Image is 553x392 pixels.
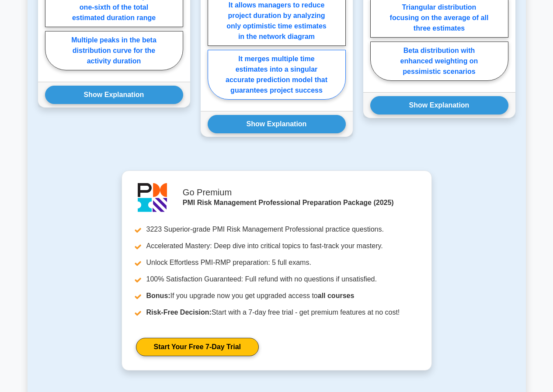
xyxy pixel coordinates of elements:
a: Start Your Free 7-Day Trial [136,338,259,356]
button: Show Explanation [45,86,183,104]
button: Show Explanation [208,115,346,133]
label: Beta distribution with enhanced weighting on pessimistic scenarios [370,42,508,81]
label: Multiple peaks in the beta distribution curve for the activity duration [45,31,183,70]
button: Show Explanation [370,96,508,114]
label: It merges multiple time estimates into a singular accurate prediction model that guarantees proje... [208,50,346,100]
